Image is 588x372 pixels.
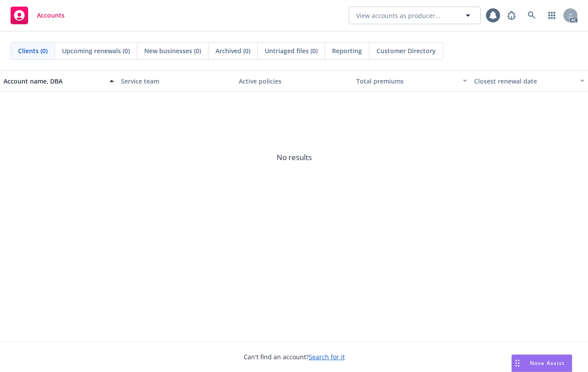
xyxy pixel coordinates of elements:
span: Can't find an account? [244,352,345,361]
span: Accounts [37,12,65,19]
span: Untriaged files (0) [265,46,318,55]
button: Total premiums [353,70,470,91]
div: Active policies [239,77,349,86]
span: Clients (0) [18,46,47,55]
button: Closest renewal date [471,70,588,91]
button: Active policies [235,70,353,91]
span: Upcoming renewals (0) [62,46,130,55]
a: Accounts [7,3,68,28]
span: Reporting [332,46,362,55]
a: Search [523,7,541,24]
button: Nova Assist [511,354,572,372]
a: Report a Bug [503,7,520,24]
button: View accounts as producer... [349,7,481,24]
div: Total premiums [356,77,457,86]
span: Nova Assist [530,359,565,367]
div: Service team [121,77,231,86]
div: Account name, DBA [4,77,104,86]
div: Drag to move [512,355,523,372]
div: Closest renewal date [474,77,575,86]
a: Search for it [309,353,345,361]
span: View accounts as producer... [356,11,441,20]
a: Switch app [543,7,561,24]
span: New businesses (0) [144,46,201,55]
span: Customer Directory [376,46,436,55]
button: Service team [117,70,235,91]
span: Archived (0) [215,46,250,55]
